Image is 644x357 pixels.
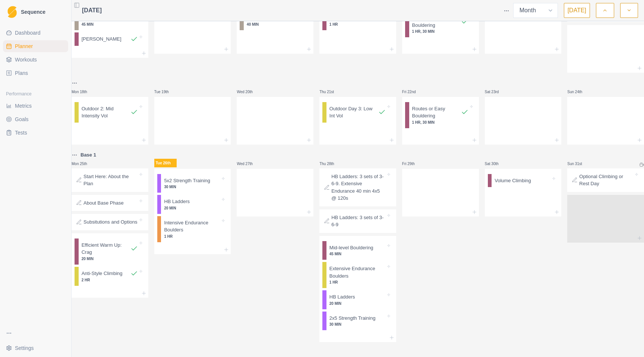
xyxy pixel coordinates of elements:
[83,199,124,207] p: About Base Phase
[322,312,393,331] div: 2x5 Strength Training30 MIN
[82,256,138,262] p: 20 MIN
[319,89,342,95] p: Thu 21st
[322,262,393,288] div: Extensive Endurance Boulders1 HR
[237,161,259,167] p: Wed 27th
[82,35,121,43] p: [PERSON_NAME]
[495,177,531,184] p: Volume Climbing
[485,89,507,95] p: Sat 23rd
[3,127,68,139] a: Tests
[3,67,68,79] a: Plans
[3,54,68,66] a: Workouts
[154,159,177,167] p: Tue 26th
[82,277,138,283] p: 2 HR
[329,322,386,327] p: 30 MIN
[164,234,220,239] p: 1 HR
[75,102,145,123] div: Outdoor 2: Mid Intensity Vol
[3,342,68,354] button: Settings
[319,209,396,233] div: HB Ladders: 3 sets of 3-6-9
[329,279,386,285] p: 1 HR
[322,102,393,123] div: Outdoor Day 3: Low Int Vol
[82,105,130,120] p: Outdoor 2: Mid Intensity Vol
[164,219,220,234] p: Intensive Endurance Boulders
[82,6,102,15] span: [DATE]
[72,89,94,95] p: Mon 18th
[72,161,94,167] p: Mon 25th
[331,173,386,202] p: HB Ladders: 3 sets of 3-6-9. Extensive Endurance 40 min 4x5 @ 120s
[329,315,376,322] p: 2x5 Strength Training
[75,238,145,265] div: Efficient Warm Up: Crag20 MIN
[319,168,396,206] div: HB Ladders: 3 sets of 3-6-9. Extensive Endurance 40 min 4x5 @ 120s
[157,195,228,214] div: HB Ladders20 MIN
[15,102,32,110] span: Metrics
[72,168,148,192] div: Start Here: About the Plan
[157,216,228,242] div: Intensive Endurance Boulders1 HR
[322,290,393,309] div: HB Ladders20 MIN
[83,218,138,226] p: Subsitutions and Options
[164,205,220,211] p: 20 MIN
[405,102,476,128] div: Routes or Easy Bouldering1 HR, 30 MIN
[564,3,590,18] button: [DATE]
[329,265,386,279] p: Extensive Endurance Boulders
[82,22,138,27] p: 45 MIN
[329,22,386,27] p: 1 HR
[3,40,68,52] a: Planner
[154,89,177,95] p: Tue 19th
[329,244,373,252] p: Mid-level Bouldering
[412,120,468,125] p: 1 HR, 30 MIN
[15,116,29,123] span: Goals
[567,89,590,95] p: Sun 24th
[331,214,386,228] p: HB Ladders: 3 sets of 3-6-9
[75,267,145,286] div: Anti-Style Climbing2 HR
[157,174,228,193] div: 5x2 Strength Training30 MIN
[164,177,210,184] p: 5x2 Strength Training
[247,22,303,27] p: 40 MIN
[15,42,33,50] span: Planner
[329,293,355,301] p: HB Ladders
[402,89,424,95] p: Fri 22nd
[567,161,590,167] p: Sun 31st
[329,251,386,257] p: 45 MIN
[15,56,37,63] span: Workouts
[329,105,378,120] p: Outdoor Day 3: Low Int Vol
[21,9,45,15] span: Sequence
[7,6,17,18] img: Logo
[80,151,96,159] p: Base 1
[412,29,468,34] p: 1 HR, 30 MIN
[15,69,28,77] span: Plans
[579,173,634,187] p: Optional Climbing or Rest Day
[3,27,68,39] a: Dashboard
[164,184,220,190] p: 30 MIN
[237,89,259,95] p: Wed 20th
[3,88,68,100] div: Performance
[82,241,130,256] p: Efficient Warm Up: Crag
[412,105,461,120] p: Routes or Easy Bouldering
[15,29,41,37] span: Dashboard
[72,214,148,230] div: Subsitutions and Options
[319,161,342,167] p: Thu 28th
[412,14,461,29] p: Routes or Easy Bouldering
[83,173,138,187] p: Start Here: About the Plan
[75,32,145,46] div: [PERSON_NAME]
[164,198,190,205] p: HB Ladders
[567,168,644,192] div: Optional Climbing or Rest Day
[322,241,393,260] div: Mid-level Bouldering45 MIN
[15,129,27,136] span: Tests
[488,174,559,187] div: Volume Climbing
[329,301,386,306] p: 20 MIN
[72,195,148,211] div: About Base Phase
[402,161,424,167] p: Fri 29th
[82,270,123,277] p: Anti-Style Climbing
[3,113,68,125] a: Goals
[3,3,68,21] a: LogoSequence
[3,100,68,112] a: Metrics
[405,11,476,37] div: Routes or Easy Bouldering1 HR, 30 MIN
[485,161,507,167] p: Sat 30th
